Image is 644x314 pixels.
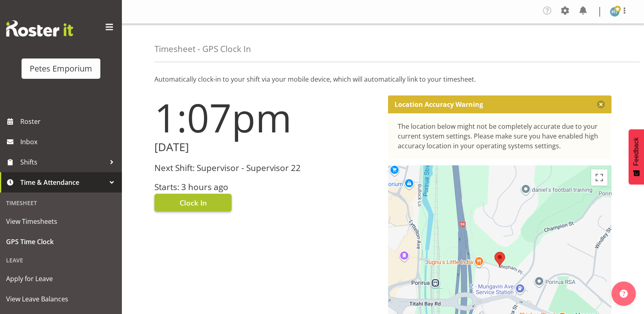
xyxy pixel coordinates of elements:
[591,169,607,186] button: Toggle fullscreen view
[6,293,116,305] span: View Leave Balances
[395,100,483,108] p: Location Accuracy Warning
[2,211,120,232] a: View Timesheets
[2,232,120,252] a: GPS Time Clock
[6,273,116,285] span: Apply for Leave
[154,182,378,192] h3: Starts: 3 hours ago
[2,269,120,289] a: Apply for Leave
[20,176,106,188] span: Time & Attendance
[6,236,116,248] span: GPS Time Clock
[154,163,378,173] h3: Next Shift: Supervisor - Supervisor 22
[597,100,605,108] button: Close message
[154,44,251,54] h4: Timesheet - GPS Clock In
[180,197,207,208] span: Clock In
[30,63,92,75] div: Petes Emporium
[154,74,611,84] p: Automatically clock-in to your shift via your mobile device, which will automatically link to you...
[620,290,628,298] img: help-xxl-2.png
[398,121,602,151] div: The location below might not be completely accurate due to your current system settings. Please m...
[629,129,644,184] button: Feedback - Show survey
[610,7,620,17] img: helena-tomlin701.jpg
[20,136,118,148] span: Inbox
[2,289,120,309] a: View Leave Balances
[20,156,106,168] span: Shifts
[2,252,120,269] div: Leave
[20,115,118,128] span: Roster
[633,137,640,166] span: Feedback
[6,215,116,227] span: View Timesheets
[154,194,232,212] button: Clock In
[2,195,120,211] div: Timesheet
[6,20,73,37] img: Rosterit website logo
[154,141,378,154] h2: [DATE]
[154,95,378,139] h1: 1:07pm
